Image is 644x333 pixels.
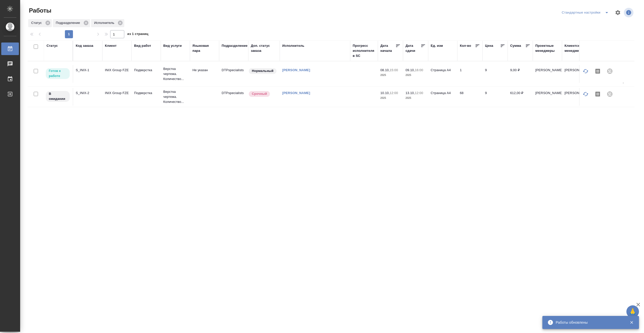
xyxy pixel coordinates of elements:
[604,88,616,100] div: Проект не привязан
[460,43,471,48] div: Кол-во
[380,43,395,53] div: Дата начала
[508,88,533,106] td: 612,00 ₽
[105,68,129,73] p: INIX Group FZE
[127,31,148,38] span: из 1 страниц
[457,88,482,106] td: 68
[134,68,158,73] p: Подверстка
[105,43,116,48] div: Клиент
[134,91,158,96] p: Подверстка
[508,65,533,83] td: 9,00 ₽
[47,43,58,48] div: Статус
[49,91,67,101] p: В ожидании
[510,43,521,48] div: Сумма
[192,43,217,53] div: Языковая пара
[251,43,277,53] div: Доп. статус заказа
[406,68,415,72] p: 09.10,
[28,19,52,27] div: Статус
[380,73,400,78] p: 2025
[31,20,44,25] p: Статус
[163,43,182,48] div: Вид услуги
[91,19,124,27] div: Исполнитель
[76,68,100,73] div: S_INIX-1
[76,43,93,48] div: Код заказа
[406,96,426,101] p: 2025
[134,43,151,48] div: Вид работ
[560,9,612,17] div: split button
[533,88,562,106] td: [PERSON_NAME]
[105,91,129,96] p: INIX Group FZE
[562,88,591,106] td: [PERSON_NAME]
[282,91,310,95] a: [PERSON_NAME]
[562,65,591,83] td: [PERSON_NAME]
[565,43,589,53] div: Клиентские менеджеры
[556,320,622,325] div: Работы обновлены
[406,43,421,53] div: Дата сдачи
[353,43,375,58] div: Прогресс исполнителя в SC
[626,305,639,318] button: 🙏
[380,91,390,95] p: 10.10,
[580,65,592,77] button: Обновить
[222,43,248,48] div: Подразделение
[282,43,304,48] div: Исполнитель
[76,91,100,96] div: S_INIX-2
[252,91,267,96] p: Срочный
[535,43,559,53] div: Проектные менеджеры
[406,91,415,95] p: 13.10,
[580,88,592,100] button: Обновить
[390,68,398,72] p: 15:00
[533,65,562,83] td: [PERSON_NAME]
[628,306,637,317] span: 🙏
[626,320,637,325] button: Закрыть
[252,68,273,73] p: Нормальный
[457,65,482,83] td: 1
[53,19,90,27] div: Подразделение
[56,20,82,25] p: Подразделение
[406,73,426,78] p: 2025
[415,91,423,95] p: 12:00
[612,7,624,19] span: Настроить таблицу
[282,68,310,72] a: [PERSON_NAME]
[28,7,51,15] span: Работы
[428,88,457,106] td: Страница А4
[482,65,508,83] td: 9
[415,68,423,72] p: 16:00
[380,68,390,72] p: 08.10,
[624,8,634,17] span: Посмотреть информацию
[604,65,616,77] div: Проект не привязан
[163,66,187,81] p: Верстка чертежа. Количество...
[482,88,508,106] td: 9
[431,43,443,48] div: Ед. изм
[219,65,248,83] td: DTPspecialists
[163,89,187,104] p: Верстка чертежа. Количество...
[380,96,400,101] p: 2025
[592,88,604,100] button: Скопировать мини-бриф
[390,91,398,95] p: 12:00
[592,65,604,77] button: Скопировать мини-бриф
[49,68,67,78] p: Готов к работе
[485,43,493,48] div: Цена
[219,88,248,106] td: DTPspecialists
[94,20,116,25] p: Исполнитель
[190,65,219,83] td: Не указан
[428,65,457,83] td: Страница А4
